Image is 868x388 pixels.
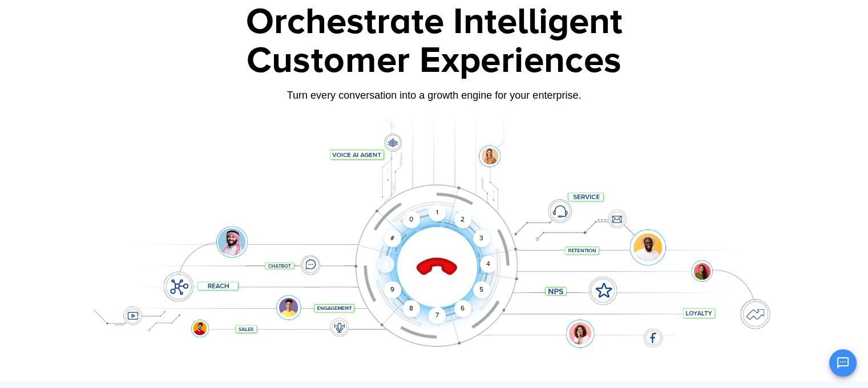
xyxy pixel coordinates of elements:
[78,89,791,102] div: Turn every conversation into a growth engine for your enterprise.
[454,211,471,228] div: 2
[429,307,446,324] div: 7
[384,230,401,247] div: #
[473,230,490,247] div: 3
[829,349,857,377] button: Open chat
[480,256,497,273] div: 4
[429,204,446,221] div: 1
[78,4,791,41] div: Orchestrate Intelligent
[403,211,420,228] div: 0
[78,34,791,88] div: Customer Experiences
[473,281,490,298] div: 5
[384,281,401,298] div: 9
[454,300,471,317] div: 6
[403,300,420,317] div: 8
